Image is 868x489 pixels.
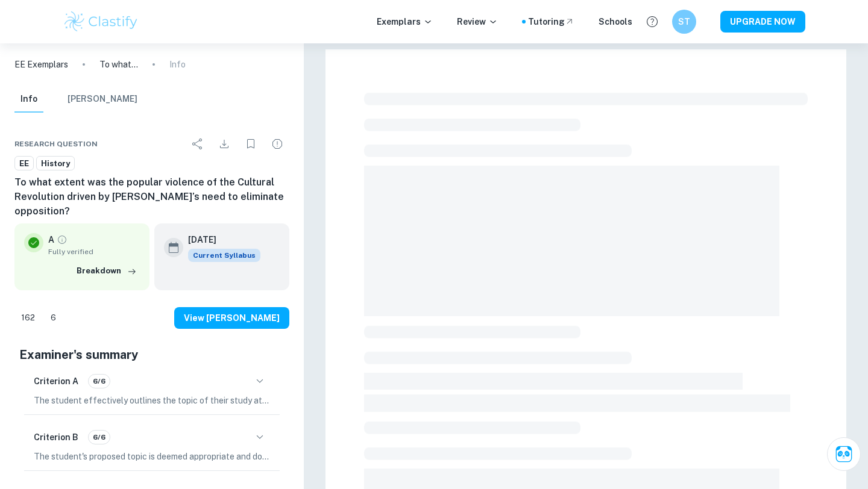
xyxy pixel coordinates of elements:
[34,394,270,407] p: The student effectively outlines the topic of their study at the beginning of the essay, providin...
[34,375,78,388] h6: Criterion A
[99,58,138,71] p: To what extent was the popular violence of the Cultural Revolution driven by [PERSON_NAME]’s need...
[188,233,251,246] h6: [DATE]
[672,10,696,34] button: ST
[89,432,110,443] span: 6/6
[377,15,433,28] p: Exemplars
[678,15,691,28] h6: ST
[44,312,63,324] span: 6
[265,132,289,156] div: Report issue
[174,307,289,329] button: View [PERSON_NAME]
[34,450,270,463] p: The student's proposed topic is deemed appropriate and does not breach the ten-year rule, so the ...
[14,175,289,219] h6: To what extent was the popular violence of the Cultural Revolution driven by [PERSON_NAME]’s need...
[14,139,98,149] span: Research question
[212,132,236,156] div: Download
[19,346,285,364] h5: Examiner's summary
[457,15,498,28] p: Review
[188,249,260,262] div: This exemplar is based on the current syllabus. Feel free to refer to it for inspiration/ideas wh...
[15,158,33,170] span: EE
[57,234,68,245] a: Grade fully verified
[48,246,140,257] span: Fully verified
[44,308,63,328] div: Dislike
[14,312,42,324] span: 162
[37,158,74,170] span: History
[720,11,805,33] button: UPGRADE NOW
[74,262,140,280] button: Breakdown
[89,376,110,387] span: 6/6
[14,58,68,71] a: EE Exemplars
[63,10,139,34] img: Clastify logo
[48,233,54,246] p: A
[188,249,260,262] span: Current Syllabus
[34,431,78,444] h6: Criterion B
[239,132,263,156] div: Bookmark
[36,156,75,171] a: History
[599,15,632,28] a: Schools
[14,308,42,328] div: Like
[14,86,43,113] button: Info
[68,86,137,113] button: [PERSON_NAME]
[169,58,186,71] p: Info
[528,15,574,28] a: Tutoring
[14,156,34,171] a: EE
[186,132,210,156] div: Share
[827,437,861,471] button: Ask Clai
[642,11,662,32] button: Help and Feedback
